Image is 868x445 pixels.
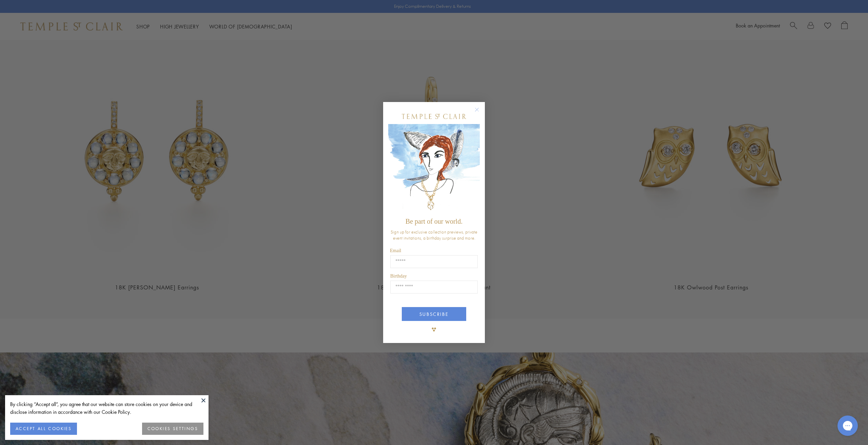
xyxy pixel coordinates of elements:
[388,124,480,215] img: c4a9eb12-d91a-4d4a-8ee0-386386f4f338.jpeg
[406,218,462,225] span: Be part of our world.
[142,423,203,435] button: COOKIES SETTINGS
[402,114,466,119] img: Temple St. Clair
[402,307,466,321] button: SUBSCRIBE
[390,274,407,279] span: Birthday
[10,400,203,416] div: By clicking “Accept all”, you agree that our website can store cookies on your device and disclos...
[390,255,478,268] input: Email
[391,229,477,241] span: Sign up for exclusive collection previews, private event invitations, a birthday surprise and more.
[390,248,401,253] span: Email
[10,423,77,435] button: ACCEPT ALL COOKIES
[834,413,861,438] iframe: Gorgias live chat messenger
[476,109,485,117] button: Close dialog
[427,323,441,336] img: TSC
